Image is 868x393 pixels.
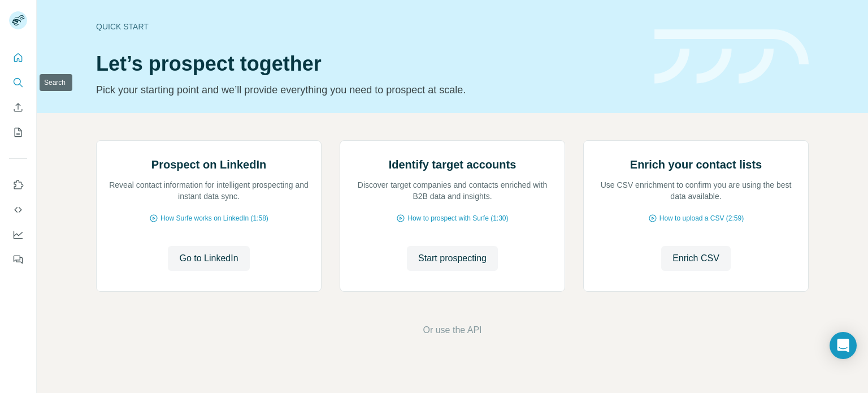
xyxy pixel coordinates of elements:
button: Quick start [9,47,27,68]
button: Use Surfe API [9,200,27,220]
span: Go to LinkedIn [179,252,238,265]
button: My lists [9,122,27,142]
button: Use Surfe on LinkedIn [9,175,27,195]
img: banner [654,29,809,84]
button: Feedback [9,249,27,270]
span: How to upload a CSV (2:59) [659,213,744,223]
h1: Let’s prospect together [96,53,641,75]
button: Enrich CSV [661,246,731,271]
p: Pick your starting point and we’ll provide everything you need to prospect at scale. [96,82,641,98]
button: Search [9,72,27,93]
span: Enrich CSV [672,252,719,265]
span: How to prospect with Surfe (1:30) [407,213,508,223]
h2: Prospect on LinkedIn [151,157,266,172]
button: Dashboard [9,224,27,245]
span: How Surfe works on LinkedIn (1:58) [160,213,268,223]
div: Open Intercom Messenger [830,332,857,359]
button: Enrich CSV [9,97,27,118]
h2: Enrich your contact lists [630,157,762,172]
div: Quick start [96,21,641,32]
button: Or use the API [423,323,481,337]
p: Use CSV enrichment to confirm you are using the best data available. [595,179,797,202]
h2: Identify target accounts [389,157,517,172]
p: Discover target companies and contacts enriched with B2B data and insights. [351,179,553,202]
button: Go to LinkedIn [168,246,249,271]
p: Reveal contact information for intelligent prospecting and instant data sync. [108,179,310,202]
button: Start prospecting [407,246,498,271]
span: Start prospecting [418,252,487,265]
